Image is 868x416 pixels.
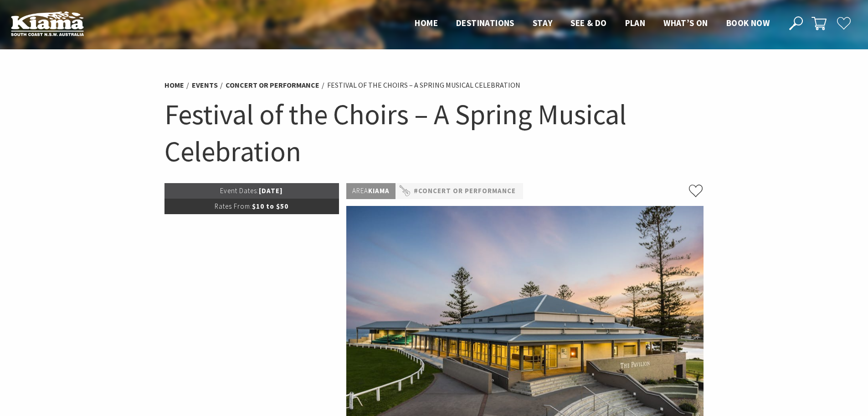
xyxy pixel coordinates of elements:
[415,17,438,28] span: Home
[625,17,646,28] span: Plan
[663,17,708,28] span: What’s On
[726,17,770,28] span: Book now
[192,80,218,90] a: Events
[346,183,395,199] p: Kiama
[406,16,779,31] nav: Main Menu
[456,17,514,28] span: Destinations
[533,17,553,28] span: Stay
[164,183,339,199] p: [DATE]
[164,80,184,90] a: Home
[352,186,368,195] span: Area
[11,11,84,36] img: Kiama Logo
[220,186,259,195] span: Event Dates:
[327,79,520,91] li: Festival of the Choirs – A Spring Musical Celebration
[570,17,606,28] span: See & Do
[164,96,704,169] h1: Festival of the Choirs – A Spring Musical Celebration
[215,202,252,211] span: Rates From:
[226,80,319,90] a: Concert or Performance
[414,185,516,197] a: #Concert or Performance
[164,199,339,214] p: $10 to $50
